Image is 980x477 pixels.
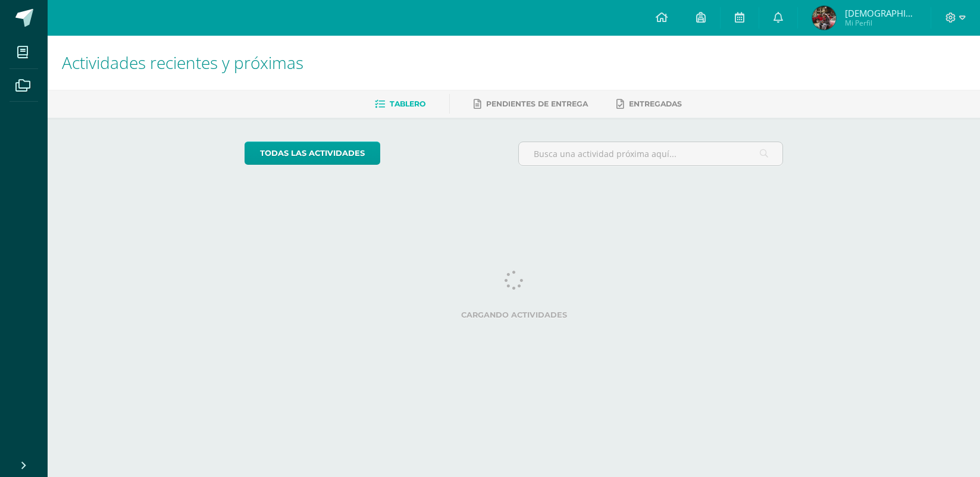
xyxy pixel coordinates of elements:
[486,99,588,108] span: Pendientes de entrega
[62,51,303,74] span: Actividades recientes y próximas
[519,142,782,165] input: Busca una actividad próxima aquí...
[474,95,588,114] a: Pendientes de entrega
[845,7,916,19] span: [DEMOGRAPHIC_DATA][PERSON_NAME]
[245,310,783,319] label: Cargando actividades
[629,99,682,108] span: Entregadas
[616,95,682,114] a: Entregadas
[390,99,425,108] span: Tablero
[245,142,380,165] a: todas las Actividades
[845,18,916,28] span: Mi Perfil
[375,95,425,114] a: Tablero
[812,6,836,30] img: e2f65459d4aaef35ad99b0eddf3b3a84.png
